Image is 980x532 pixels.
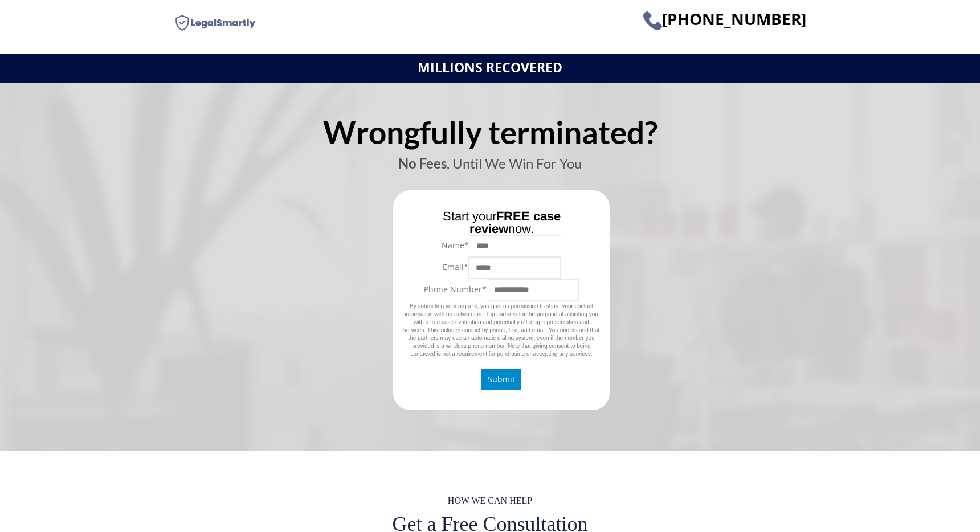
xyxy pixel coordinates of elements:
[481,369,521,390] button: Submit
[174,496,806,514] div: HOW WE CAN HELP
[442,238,469,253] label: Name
[174,117,806,157] div: Wrongfully terminated?
[643,17,806,27] a: [PHONE_NUMBER]
[174,157,806,179] div: , Until We Win For You
[424,282,487,297] label: Phone Number
[643,8,806,30] span: [PHONE_NUMBER]
[403,303,599,357] span: By submitting your request, you give us permission to share your contact information with up to t...
[402,210,601,244] div: Start your now.
[443,260,468,275] label: Email
[418,58,562,76] strong: MILLIONS RECOVERED
[398,155,447,171] b: No Fees
[469,209,561,236] b: FREE case review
